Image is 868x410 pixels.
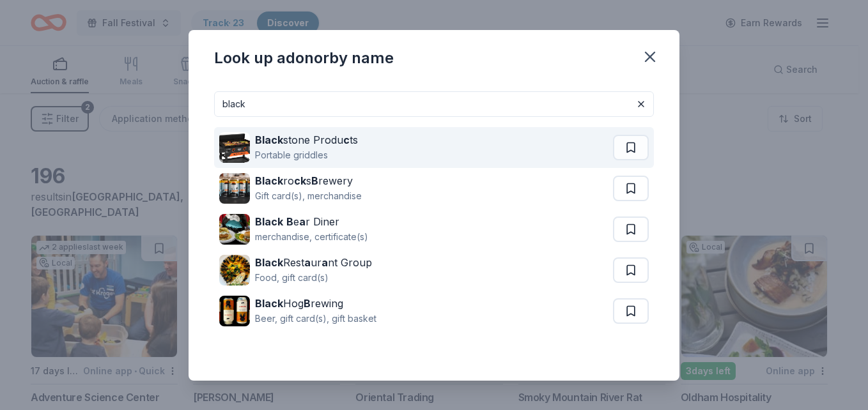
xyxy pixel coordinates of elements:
strong: ck [294,174,306,187]
strong: a [304,256,311,269]
div: Hog rewing [255,296,376,311]
strong: a [299,215,306,228]
img: Image for Black Bear Diner [219,214,250,245]
strong: Black [255,174,283,187]
strong: Black [255,297,283,310]
input: Search [214,91,654,117]
div: Portable griddles [255,148,358,163]
strong: a [322,256,328,269]
div: Food, gift card(s) [255,270,372,285]
div: stone Produ ts [255,132,358,148]
img: Image for Black Hog Brewing [219,296,250,326]
strong: Black [255,133,283,146]
div: ro s rewery [255,173,362,188]
div: e r Diner [255,214,368,229]
strong: B [286,215,293,228]
strong: B [304,297,311,310]
div: Beer, gift card(s), gift basket [255,311,376,326]
img: Image for Blackrocks Brewery [219,173,250,204]
strong: c [343,133,350,146]
strong: Black [255,256,283,269]
div: Gift card(s), merchandise [255,188,362,204]
strong: Black [255,215,283,228]
div: Rest ur nt Group [255,255,372,270]
img: Image for Black Restaurant Group [219,255,250,285]
div: Look up a donor by name [214,48,394,68]
strong: B [311,174,318,187]
img: Image for Blackstone Products [219,132,250,163]
div: merchandise, certificate(s) [255,229,368,245]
